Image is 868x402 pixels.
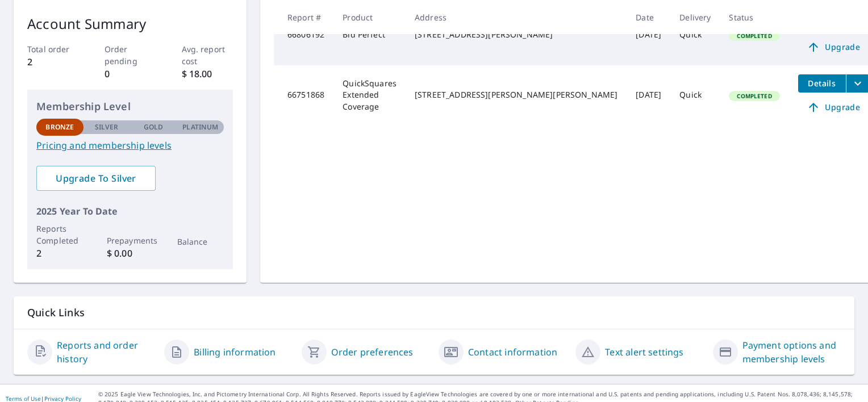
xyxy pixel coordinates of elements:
[45,172,147,185] span: Upgrade To Silver
[333,65,406,125] td: QuickSquares Extended Coverage
[274,65,333,125] td: 66751868
[177,236,224,248] p: Balance
[27,43,79,55] p: Total order
[627,5,670,65] td: [DATE]
[333,5,406,65] td: Bid Perfect
[107,246,154,260] p: $ 0.00
[415,89,617,101] div: [STREET_ADDRESS][PERSON_NAME][PERSON_NAME]
[107,235,154,246] p: Prepayments
[274,5,333,65] td: 66806192
[27,55,79,69] p: 2
[742,338,841,366] a: Payment options and membership levels
[36,246,84,260] p: 2
[331,345,414,359] a: Order preferences
[36,166,156,191] a: Upgrade To Silver
[627,65,670,125] td: [DATE]
[144,122,163,132] p: Gold
[45,122,74,132] p: Bronze
[182,43,233,67] p: Avg. report cost
[798,74,846,93] button: detailsBtn-66751868
[730,32,778,40] span: Completed
[670,5,720,65] td: Quick
[468,345,557,359] a: Contact information
[27,14,233,34] p: Account Summary
[36,99,224,114] p: Membership Level
[730,92,778,100] span: Completed
[105,67,156,81] p: 0
[805,101,862,114] span: Upgrade
[670,65,720,125] td: Quick
[805,40,862,54] span: Upgrade
[605,345,683,359] a: Text alert settings
[36,139,224,152] a: Pricing and membership levels
[36,223,84,246] p: Reports Completed
[415,29,617,40] div: [STREET_ADDRESS][PERSON_NAME]
[182,67,233,81] p: $ 18.00
[182,122,218,132] p: Platinum
[194,345,276,359] a: Billing information
[105,43,156,67] p: Order pending
[57,338,155,366] a: Reports and order history
[95,122,119,132] p: Silver
[805,78,839,89] span: Details
[36,204,224,218] p: 2025 Year To Date
[6,395,81,402] p: |
[27,305,841,320] p: Quick Links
